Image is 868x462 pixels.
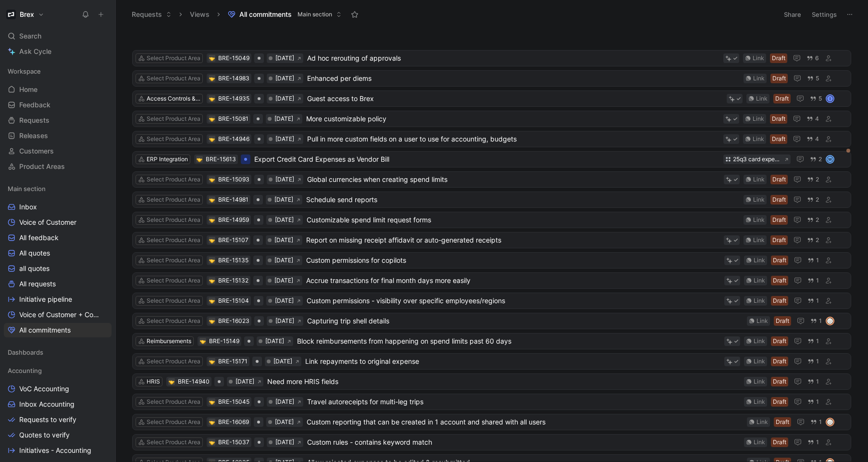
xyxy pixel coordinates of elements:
[772,175,786,184] div: Draft
[780,8,806,21] button: Share
[816,76,819,81] span: 5
[267,376,740,387] span: Need more HRIS fields
[275,397,294,407] div: [DATE]
[197,157,202,163] img: 🤝
[306,113,719,125] span: More customizable policy
[754,357,765,366] div: Link
[19,146,54,156] span: Customers
[218,175,249,184] div: BRE-15093
[209,197,215,203] img: 🤝
[4,363,112,378] div: Accounting
[218,74,249,83] div: BRE-14983
[132,414,851,430] a: Select Product Area🤝BRE-16069[DATE]Custom reporting that can be created in 1 account and shared w...
[306,275,720,286] span: Accrue transactions for final month days more easily
[147,215,200,225] div: Select Product Area
[4,159,112,174] a: Product Areas
[819,318,822,324] span: 1
[218,256,248,265] div: BRE-15135
[4,397,112,411] a: Inbox Accounting
[827,318,833,324] img: avatar
[4,345,112,362] div: Dashboards
[147,336,191,346] div: Reimbursements
[209,116,215,122] img: 🤝
[4,215,112,230] a: Voice of Customer
[4,363,112,458] div: AccountingVoC AccountingInbox AccountingRequests to verifyQuotes to verifyInitiatives - Accounting
[209,96,215,102] img: 🤝
[4,231,112,245] a: All feedback
[816,338,819,344] span: 1
[816,298,819,304] span: 1
[209,297,215,304] div: 🤝
[209,319,215,324] img: 🤝
[772,235,786,245] div: Draft
[4,98,112,112] a: Feedback
[196,156,203,163] button: 🤝
[19,46,51,57] span: Ask Cycle
[132,313,851,329] a: Select Product Area🤝BRE-16023[DATE]Capturing trip shell detailsDraftLink1avatar
[4,246,112,260] a: All quotes
[754,397,765,407] div: Link
[19,30,41,42] span: Search
[19,233,59,243] span: All feedback
[132,373,851,390] a: HRIS🤝BRE-14940[DATE]Need more HRIS fieldsDraftLink1
[178,377,210,386] div: BRE-14940
[209,115,215,122] button: 🤝
[236,377,254,386] div: [DATE]
[218,437,249,447] div: BRE-15037
[6,10,16,19] img: Brex
[305,356,720,367] span: Link repayments to original expense
[19,430,70,440] span: Quotes to verify
[209,136,215,142] div: 🤝
[209,318,215,324] div: 🤝
[209,95,215,102] button: 🤝
[19,279,56,289] span: All requests
[4,200,112,214] a: Inbox
[772,215,786,225] div: Draft
[772,74,786,83] div: Draft
[19,384,69,394] span: VoC Accounting
[753,235,765,245] div: Link
[209,218,215,223] img: 🤝
[815,116,819,122] span: 4
[806,356,821,367] button: 1
[307,133,719,145] span: Pull in more custom fields on a user to use for accounting, budgets
[19,85,37,94] span: Home
[753,53,764,63] div: Link
[754,377,765,386] div: Link
[4,82,112,97] a: Home
[805,174,821,185] button: 2
[816,197,819,203] span: 2
[805,73,821,84] button: 5
[275,215,294,225] div: [DATE]
[753,114,764,124] div: Link
[4,128,112,143] a: Releases
[298,10,332,19] span: Main section
[239,10,292,19] span: All commitments
[147,417,200,427] div: Select Product Area
[307,315,743,327] span: Capturing trip shell details
[4,181,112,337] div: Main sectionInboxVoice of CustomerAll feedbackAll quotesall quotesAll requestsInitiative pipeline...
[753,134,764,144] div: Link
[19,115,50,125] span: Requests
[4,428,112,442] a: Quotes to verify
[754,437,765,447] div: Link
[209,419,215,425] button: 🤝
[20,10,34,19] h1: Brex
[275,175,294,184] div: [DATE]
[147,357,200,366] div: Select Product Area
[209,359,215,365] img: 🤝
[8,66,41,76] span: Workspace
[808,93,824,104] button: 5
[773,397,786,407] div: Draft
[306,194,740,205] span: Schedule send reports
[756,94,768,103] div: Link
[4,323,112,337] a: All commitments
[147,437,200,447] div: Select Product Area
[4,292,112,307] a: Initiative pipeline
[218,134,249,144] div: BRE-14946
[307,396,740,408] span: Travel autoreceipts for multi-leg trips
[805,194,821,205] button: 2
[754,256,765,265] div: Link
